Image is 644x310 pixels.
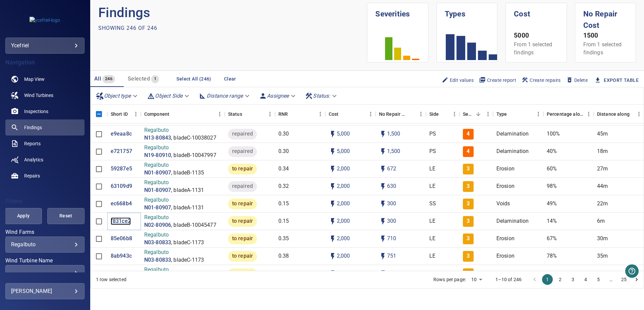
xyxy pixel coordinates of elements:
[151,75,159,83] span: 1
[144,221,171,229] a: N02-80906
[547,148,557,155] p: 40%
[547,130,560,138] p: 100%
[107,105,141,123] div: Short ID
[597,148,608,155] p: 18m
[429,252,435,260] p: LE
[533,109,543,119] button: Menu
[228,235,257,243] span: to repair
[337,252,350,260] p: 2,000
[496,183,515,190] p: Erosion
[329,200,337,208] svg: Auto cost
[407,109,416,119] button: Sort
[387,148,400,155] p: 1,500
[5,38,85,54] div: ycefriel
[47,208,85,224] button: Reset
[144,152,171,159] a: N19-80910
[337,165,350,173] p: 2,000
[467,200,470,208] p: 3
[467,183,470,190] p: 3
[171,169,204,177] p: , bladeB-1135
[242,109,252,119] button: Sort
[144,266,204,274] p: Regalbuto
[11,286,79,297] div: [PERSON_NAME]
[379,105,407,123] div: Projected additional costs incurred by waiting 1 year to repair. This is a function of possible i...
[94,75,101,82] span: All
[429,270,435,277] p: LE
[325,105,376,123] div: Cost
[597,252,608,260] p: 35m
[337,235,350,243] p: 2,000
[24,76,45,83] span: Map View
[566,76,588,84] span: Delete
[433,276,466,283] p: Rows per page:
[584,109,594,119] button: Menu
[111,148,132,155] a: e721757
[555,274,566,285] button: Go to page 2
[144,231,204,239] p: Regalbuto
[387,252,396,260] p: 751
[313,93,330,99] em: Status :
[5,71,85,87] a: map noActive
[467,165,470,173] p: 3
[496,200,510,208] p: Voids
[171,239,204,247] p: , bladeC-1173
[496,217,529,225] p: Delamination
[171,221,216,229] p: , bladeB-10045477
[496,148,529,155] p: Delamination
[580,274,591,285] button: Go to page 4
[597,270,608,277] p: 43m
[329,105,339,123] div: The base labour and equipment costs to repair the finding. Does not include the loss of productio...
[144,161,204,169] p: Regalbuto
[111,252,132,260] a: 8ab943c
[387,165,396,173] p: 672
[429,148,436,155] p: PS
[302,90,341,102] div: Status:
[278,270,289,277] p: 0.31
[329,252,337,260] svg: Auto cost
[594,105,644,123] div: Distance along
[619,274,629,285] button: Go to page 25
[5,265,85,281] div: Wind Turbine Name
[337,130,350,138] p: 5,000
[606,276,616,283] div: …
[219,73,241,85] button: Clear
[547,217,557,225] p: 14%
[547,200,557,208] p: 49%
[131,109,141,119] button: Menu
[563,74,590,86] button: Delete
[278,148,289,155] p: 0.30
[111,270,131,277] p: 947ef17
[267,93,289,99] em: Assignee
[5,119,85,136] a: findings active
[144,204,171,212] a: N01-80907
[547,165,557,173] p: 60%
[111,200,132,208] p: ec668b4
[144,126,216,134] p: Regalbuto
[387,235,396,243] p: 710
[5,103,85,119] a: inspections noActive
[5,258,85,263] label: Wind Turbine Name
[278,130,289,138] p: 0.30
[547,183,557,190] p: 98%
[215,109,225,119] button: Menu
[387,200,396,208] p: 300
[338,109,348,119] button: Sort
[445,3,489,20] h1: Types
[429,165,435,173] p: LE
[583,3,628,31] h1: No Repair Cost
[429,130,436,138] p: PS
[278,200,289,208] p: 0.15
[597,235,608,243] p: 30m
[11,40,79,51] div: ycefriel
[315,109,325,119] button: Menu
[329,217,337,225] svg: Auto cost
[496,105,507,123] div: Type
[467,270,470,277] p: 3
[278,165,289,173] p: 0.34
[366,109,376,119] button: Menu
[496,165,515,173] p: Erosion
[5,198,85,205] h4: Filters
[337,200,350,208] p: 2,000
[228,217,257,225] span: to repair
